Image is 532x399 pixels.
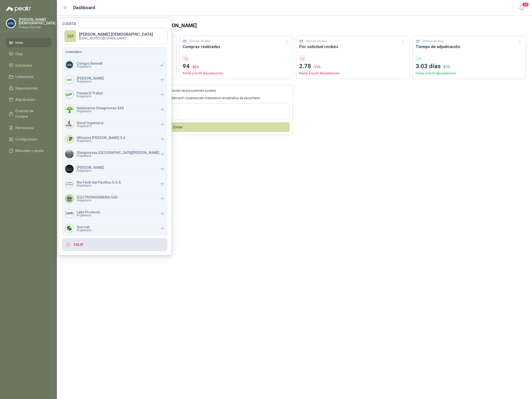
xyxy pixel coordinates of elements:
[15,51,23,57] span: Chat
[299,71,406,76] p: Frente a los 30 días anteriores
[19,26,55,29] p: Colegio Bennett
[416,62,523,71] p: 3.03 días
[6,61,51,70] a: Solicitudes
[65,209,73,218] img: Company Logo
[6,146,51,155] a: Manuales y ayuda
[313,65,321,69] span: -11 %
[77,181,122,184] p: Rio Fertil del Pacífico S.A.S.
[65,90,73,99] img: Company Logo
[62,22,168,26] h4: Cuenta
[62,102,168,117] a: Company LogoSalamanca Oleaginosas SASPropietario
[65,105,73,114] img: Company Logo
[191,65,199,69] span: -62 %
[15,74,34,80] span: Licitaciones
[77,91,103,95] p: Panela El Trébol
[6,135,51,144] a: Configuración
[77,77,104,80] p: [PERSON_NAME]
[66,88,290,93] p: En , nos importan tus necesidades y queremos ofrecerte la mejor solución de procurement posible.
[183,71,290,76] p: Frente a los 30 días anteriores
[6,95,51,104] a: Adjudicación
[62,28,168,44] a: SM[PERSON_NAME] [DEMOGRAPHIC_DATA][EMAIL_ADDRESS][DOMAIN_NAME]
[62,191,168,206] a: ELECTROINGENIERIA SASPropietario
[442,65,450,69] span: -51 %
[6,84,51,93] a: Negociaciones
[65,150,73,158] img: Company Logo
[77,65,102,68] span: Propietario
[77,196,118,199] p: ELECTROINGENIERIA SAS
[62,87,168,102] a: Company LogoPanela El TrébolPropietario
[15,40,23,45] span: Inicio
[65,224,73,232] img: Company Logo
[79,37,153,40] p: [EMAIL_ADDRESS][DOMAIN_NAME]
[6,19,16,28] img: Company Logo
[77,154,159,157] span: Propietario
[77,225,91,229] p: Sucroal
[6,38,51,47] a: Inicio
[77,151,159,154] p: Oleaginosas [GEOGRAPHIC_DATA][PERSON_NAME]
[15,125,34,131] span: Remisiones
[77,106,124,110] p: Salamanca Oleaginosas SAS
[66,122,290,132] button: Envíar
[77,199,118,202] span: Propietario
[65,180,73,188] img: Company Logo
[77,121,103,125] p: Dimel Ingeniería
[62,72,168,87] a: Company Logo[PERSON_NAME]Propietario
[6,106,51,121] a: Órdenes de Compra
[6,6,31,12] img: Logo peakr
[73,4,95,11] h1: Dashboard
[306,39,327,44] p: Últimos 30 días
[15,63,32,68] span: Solicitudes
[62,238,168,251] button: Salir
[77,214,100,217] span: Propietario
[62,206,168,221] a: Company LogoLatin ProductsPropietario
[77,95,103,98] span: Propietario
[77,80,104,83] span: Propietario
[79,32,153,36] p: [PERSON_NAME] [DEMOGRAPHIC_DATA]
[77,169,104,172] span: Propietario
[416,44,523,50] h3: Tiempo de adjudicación
[71,22,526,29] h3: Bienvenido de [DEMOGRAPHIC_DATA][PERSON_NAME]
[517,3,526,12] button: 20
[65,135,73,143] img: Company Logo
[6,72,51,82] a: Licitaciones
[189,39,211,44] p: Últimos 30 días
[77,62,102,65] p: Colegio Bennett
[62,221,168,236] a: Company LogoSucroalPropietario
[416,71,523,76] p: Frente a los 30 días anteriores
[62,147,168,161] a: Company LogoOleaginosas [GEOGRAPHIC_DATA][PERSON_NAME]Propietario
[62,117,168,132] a: Company LogoDimel IngenieríaPropietario
[522,2,529,7] span: 20
[65,61,73,69] img: Company Logo
[77,136,126,140] p: Afiliados [PERSON_NAME] S.A.
[62,132,168,146] a: Company LogoAfiliados [PERSON_NAME] S.A.Propietario
[6,49,51,59] a: Chat
[65,165,73,173] img: Company Logo
[183,44,290,50] h3: Compras realizadas
[422,39,444,44] p: Últimos 30 días
[6,123,51,133] a: Remisiones
[77,229,91,232] span: Propietario
[183,62,290,71] p: 94
[77,140,126,142] span: Propietario
[65,76,73,84] img: Company Logo
[62,57,168,72] div: Company LogoColegio BennettPropietario
[77,110,124,113] span: Propietario
[62,162,168,176] a: Company Logo[PERSON_NAME]Propietario
[15,137,37,142] span: Configuración
[77,210,100,214] p: Latin Products
[65,120,73,128] img: Company Logo
[77,166,104,169] p: [PERSON_NAME]
[15,108,46,119] span: Órdenes de Compra
[15,148,44,153] span: Manuales y ayuda
[19,18,55,25] p: [PERSON_NAME] [DEMOGRAPHIC_DATA]
[62,176,168,191] a: Company LogoRio Fertil del Pacífico S.A.S.Propietario
[77,125,103,128] span: Propietario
